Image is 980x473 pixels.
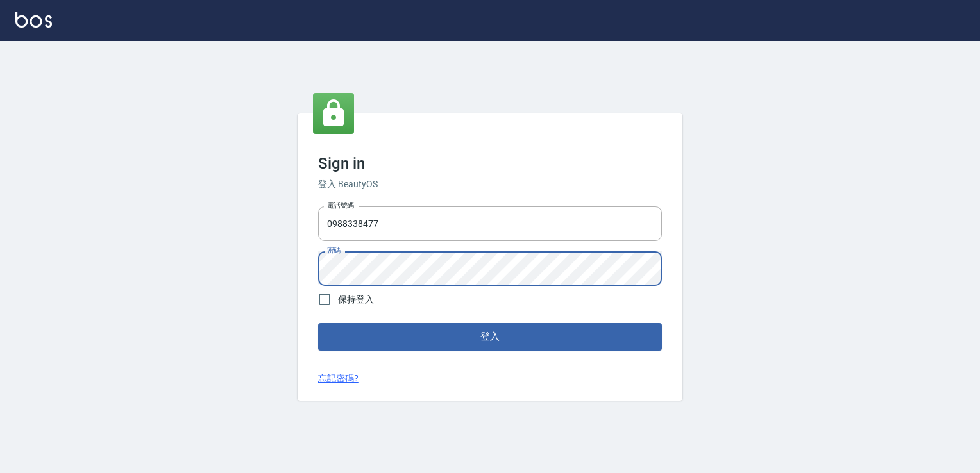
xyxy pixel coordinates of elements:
span: 保持登入 [338,293,374,306]
label: 密碼 [327,245,341,255]
a: 忘記密碼? [318,372,359,385]
button: 登入 [318,323,662,350]
h6: 登入 BeautyOS [318,178,662,191]
label: 電話號碼 [327,201,354,210]
img: Logo [15,12,52,28]
h3: Sign in [318,154,662,172]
